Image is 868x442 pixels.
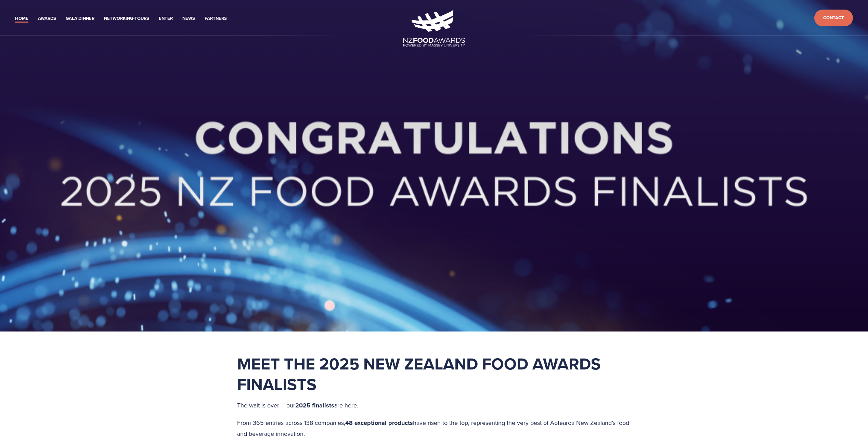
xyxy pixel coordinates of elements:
[159,15,173,23] a: Enter
[237,352,605,396] strong: Meet the 2025 New Zealand Food Awards Finalists
[104,15,149,23] a: Networking-Tours
[205,15,227,23] a: Partners
[38,15,56,23] a: Awards
[15,15,28,23] a: Home
[295,401,334,410] strong: 2025 finalists
[345,418,413,427] strong: 48 exceptional products
[237,400,631,411] p: The wait is over – our are here.
[66,15,94,23] a: Gala Dinner
[237,417,631,439] p: From 365 entries across 138 companies, have risen to the top, representing the very best of Aotea...
[182,15,195,23] a: News
[814,10,853,26] a: Contact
